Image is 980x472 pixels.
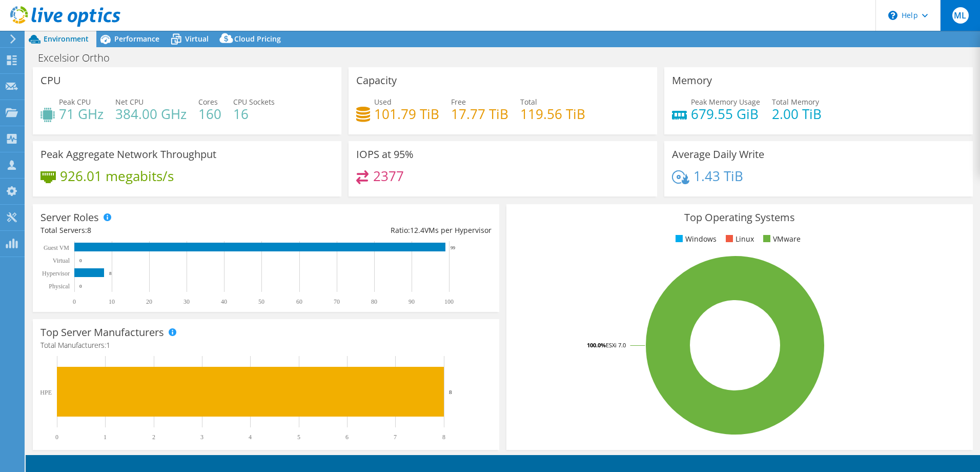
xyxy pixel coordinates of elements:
h4: 679.55 GiB [691,108,760,120]
h4: 2377 [373,170,404,182]
text: 90 [409,298,415,305]
span: Total [520,97,537,107]
span: Total Memory [772,97,819,107]
text: 8 [449,389,452,395]
text: 0 [55,434,58,441]
h4: 71 GHz [59,108,104,120]
h3: IOPS at 95% [356,149,414,160]
li: VMware [761,233,801,245]
h4: Total Manufacturers: [40,340,492,351]
h3: Top Server Manufacturers [40,327,164,338]
text: Hypervisor [42,270,70,277]
h4: 2.00 TiB [772,108,822,120]
text: 4 [249,434,252,441]
h4: 1.43 TiB [693,170,743,182]
span: Performance [114,34,159,44]
span: Net CPU [115,97,144,107]
text: 6 [345,434,349,441]
text: 70 [334,298,340,305]
h3: Top Operating Systems [514,212,965,223]
h3: Server Roles [40,212,99,223]
div: Total Servers: [40,225,266,236]
text: 30 [183,298,190,305]
h3: Average Daily Write [672,149,764,160]
text: 100 [444,298,454,305]
text: 10 [109,298,115,305]
span: ML [952,7,969,24]
text: 7 [394,434,397,441]
span: 8 [87,225,91,235]
h1: Excelsior Ortho [33,52,126,64]
text: 40 [221,298,227,305]
text: 99 [451,245,456,250]
li: Windows [673,233,717,245]
span: 12.4 [410,225,424,235]
text: 3 [200,434,203,441]
text: 0 [79,284,82,289]
text: 60 [296,298,302,305]
tspan: 100.0% [587,341,606,349]
text: Physical [49,283,70,290]
h3: CPU [40,75,61,86]
h4: 926.01 megabits/s [60,170,174,182]
text: 0 [79,258,82,263]
span: 1 [106,340,110,350]
span: Cores [198,97,218,107]
span: Cloud Pricing [234,34,281,44]
svg: \n [888,11,897,20]
text: Guest VM [44,244,69,251]
text: HPE [40,389,52,396]
tspan: ESXi 7.0 [606,341,626,349]
text: 1 [104,434,107,441]
div: Ratio: VMs per Hypervisor [266,225,492,236]
h4: 101.79 TiB [374,108,439,120]
span: Virtual [185,34,209,44]
h3: Memory [672,75,712,86]
text: 50 [258,298,264,305]
h3: Peak Aggregate Network Throughput [40,149,216,160]
text: 80 [371,298,377,305]
text: 5 [297,434,300,441]
h3: Capacity [356,75,397,86]
text: 8 [109,271,112,276]
h4: 119.56 TiB [520,108,585,120]
span: Used [374,97,392,107]
h4: 384.00 GHz [115,108,187,120]
text: 8 [442,434,445,441]
span: Peak CPU [59,97,91,107]
text: 20 [146,298,152,305]
text: 2 [152,434,155,441]
h4: 17.77 TiB [451,108,508,120]
h4: 160 [198,108,221,120]
text: 0 [73,298,76,305]
li: Linux [723,233,754,245]
span: Free [451,97,466,107]
span: Environment [44,34,89,44]
h4: 16 [233,108,275,120]
span: Peak Memory Usage [691,97,760,107]
text: Virtual [53,257,70,264]
span: CPU Sockets [233,97,275,107]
